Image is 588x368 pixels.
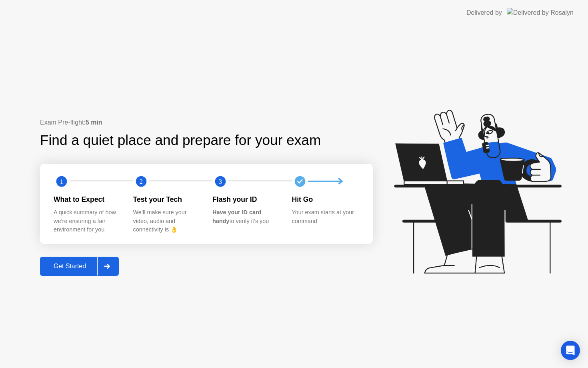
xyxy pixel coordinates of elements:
[507,8,574,17] img: Delivered by Rosalyn
[40,257,119,276] button: Get Started
[86,119,102,126] b: 5 min
[40,118,373,127] div: Exam Pre-flight:
[212,209,261,224] b: Have your ID card handy
[292,194,359,205] div: Hit Go
[54,194,120,205] div: What to Expect
[561,341,580,360] div: Open Intercom Messenger
[42,263,97,270] div: Get Started
[292,208,359,225] div: Your exam starts at your command
[40,130,322,151] div: Find a quiet place and prepare for your exam
[212,194,279,205] div: Flash your ID
[133,194,200,205] div: Test your Tech
[466,8,502,18] div: Delivered by
[219,177,222,185] text: 3
[212,208,279,225] div: to verify it’s you
[54,208,120,234] div: A quick summary of how we’re ensuring a fair environment for you
[60,177,63,185] text: 1
[133,208,200,234] div: We’ll make sure your video, audio and connectivity is 👌
[139,177,142,185] text: 2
